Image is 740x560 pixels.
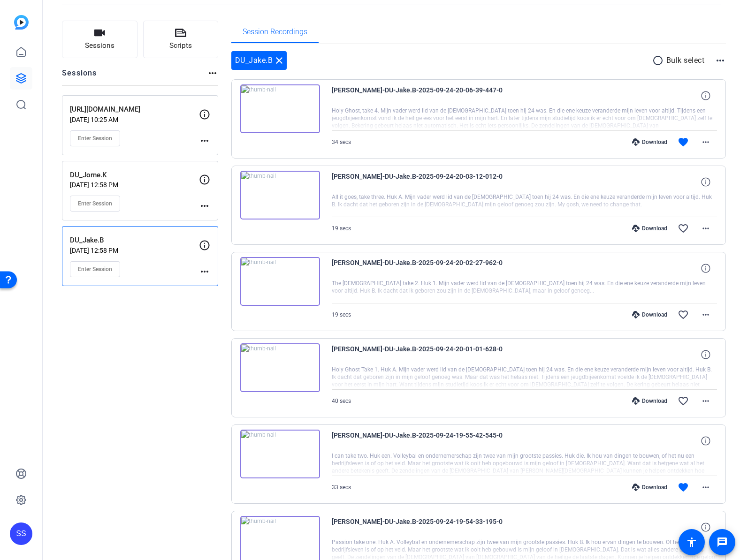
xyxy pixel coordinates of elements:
button: Scripts [143,21,219,58]
p: [DATE] 12:58 PM [70,247,199,254]
span: Enter Session [78,200,112,207]
span: [PERSON_NAME]-DU-Jake.B-2025-09-24-20-01-01-628-0 [332,343,505,366]
span: 33 secs [332,484,351,491]
mat-icon: more_horiz [715,55,726,66]
img: thumb-nail [240,430,320,478]
span: Enter Session [78,135,112,142]
button: Sessions [62,21,137,58]
div: Download [627,225,672,232]
mat-icon: accessibility [686,537,697,548]
span: [PERSON_NAME]-DU-Jake.B-2025-09-24-19-55-42-545-0 [332,430,505,452]
span: 19 secs [332,225,351,232]
img: thumb-nail [240,84,320,133]
img: thumb-nail [240,257,320,306]
img: thumb-nail [240,343,320,392]
mat-icon: message [717,537,728,548]
h2: Sessions [62,68,97,85]
mat-icon: close [274,55,285,66]
mat-icon: favorite_border [678,395,689,407]
div: DU_Jake.B [231,51,287,70]
p: DU_Jorne.K [70,170,199,181]
p: Bulk select [666,55,705,66]
img: blue-gradient.svg [14,15,29,30]
div: Download [627,138,672,146]
p: DU_Jake.B [70,235,199,246]
mat-icon: more_horiz [700,223,711,234]
mat-icon: more_horiz [700,482,711,493]
mat-icon: more_horiz [199,135,210,146]
span: Scripts [169,40,192,51]
mat-icon: more_horiz [700,395,711,407]
span: [PERSON_NAME]-DU-Jake.B-2025-09-24-20-06-39-447-0 [332,84,505,107]
mat-icon: more_horiz [199,266,210,277]
button: Enter Session [70,261,120,277]
span: [PERSON_NAME]-DU-Jake.B-2025-09-24-20-02-27-962-0 [332,257,505,280]
mat-icon: favorite [678,482,689,493]
div: Download [627,484,672,491]
mat-icon: favorite_border [678,309,689,320]
span: 34 secs [332,139,351,145]
button: Enter Session [70,196,120,212]
p: [DATE] 10:25 AM [70,116,199,123]
button: Enter Session [70,130,120,146]
img: thumb-nail [240,171,320,219]
mat-icon: more_horiz [199,200,210,212]
mat-icon: favorite_border [678,223,689,234]
p: [DATE] 12:58 PM [70,181,199,189]
div: Download [627,397,672,405]
mat-icon: favorite [678,136,689,148]
span: 19 secs [332,311,351,318]
div: SS [10,522,32,545]
span: Session Recordings [243,28,307,36]
span: Enter Session [78,265,112,273]
span: 40 secs [332,398,351,404]
p: [URL][DOMAIN_NAME] [70,104,199,115]
mat-icon: more_horiz [700,136,711,148]
mat-icon: radio_button_unchecked [652,55,666,66]
mat-icon: more_horiz [700,309,711,320]
span: Sessions [85,40,114,51]
span: [PERSON_NAME]-DU-Jake.B-2025-09-24-20-03-12-012-0 [332,171,505,193]
span: [PERSON_NAME]-DU-Jake.B-2025-09-24-19-54-33-195-0 [332,516,505,538]
mat-icon: more_horiz [207,68,218,79]
div: Download [627,311,672,318]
